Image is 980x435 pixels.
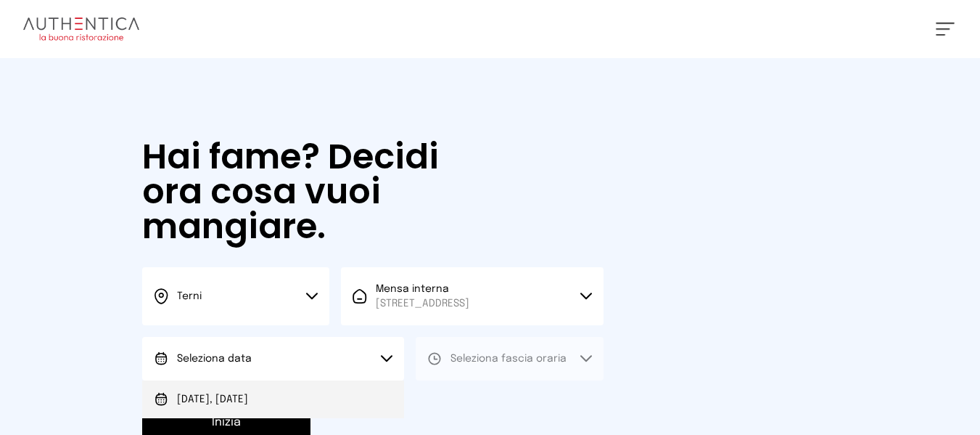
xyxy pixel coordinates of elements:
[450,354,567,364] span: Seleziona fascia oraria
[177,392,248,407] span: [DATE], [DATE]
[142,337,404,381] button: Seleziona data
[416,337,603,381] button: Seleziona fascia oraria
[177,354,252,364] span: Seleziona data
